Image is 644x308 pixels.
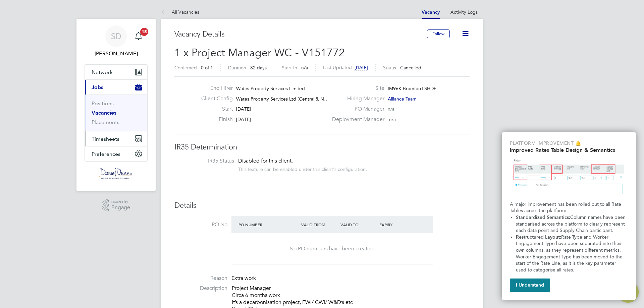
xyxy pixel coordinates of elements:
span: Rate Type and Worker Engagement Type have been separated into their own columns, as they represen... [516,234,624,273]
a: Placements [92,119,119,125]
span: n/a [388,106,394,112]
label: Description [174,285,227,292]
label: Confirmed [174,65,197,71]
label: Start [196,106,233,113]
a: Go to home page [85,168,148,179]
strong: Restructured Layout: [516,234,561,240]
h2: Improved Rates Table Design & Semantics [510,147,628,153]
span: Disabled for this client. [238,158,293,164]
span: Network [92,69,113,75]
a: All Vacancies [161,9,199,15]
label: Last Updated [323,64,352,70]
span: [DATE] [355,65,368,70]
span: Cancelled [400,65,421,71]
label: PO Manager [328,106,384,113]
div: No PO numbers have been created. [238,245,426,252]
h3: Vacancy Details [174,29,427,39]
span: Powered by [111,199,130,205]
a: Activity Logs [450,9,478,15]
span: IM96K Bromford SHDF [388,85,436,91]
a: Vacancies [92,110,116,116]
img: danielowen-logo-retina.png [99,168,133,179]
div: This feature can be enabled under this client's configuration. [238,165,367,172]
p: Platform Improvement 🔔 [510,140,628,147]
span: n/a [301,65,308,71]
span: Alliance Team [388,96,417,102]
h3: IR35 Determination [174,142,470,152]
span: 15 [140,28,148,36]
span: Jobs [92,84,103,90]
label: End Hirer [196,85,233,92]
p: A major improvement has been rolled out to all Rate Tables across the platform: [510,201,628,214]
strong: Standardized Semantics: [516,214,570,220]
span: [DATE] [236,106,251,112]
span: Engage [111,205,130,210]
nav: Main navigation [76,19,156,191]
div: Improved Rate Table Semantics [502,132,636,300]
label: IR35 Status [181,158,234,165]
span: Column names have been standarised across the platform to clearly represent each data point and S... [516,214,627,233]
span: 1 x Project Manager WC - V151772 [174,46,345,59]
span: [DATE] [236,116,251,122]
span: Extra work [231,275,256,282]
span: 82 days [250,65,267,71]
button: Follow [427,29,450,38]
span: SD [111,32,121,41]
label: Site [328,85,384,92]
span: Wates Property Services Limited [236,85,305,91]
label: Status [383,65,396,71]
a: Go to account details [85,25,148,58]
span: Wates Property Services Ltd (Central & N… [236,96,329,102]
label: Finish [196,116,233,123]
span: Shannen Doolan [85,50,148,58]
h3: Details [174,201,470,210]
label: Start In [282,65,297,71]
span: 0 of 1 [201,65,213,71]
img: Updated Rates Table Design & Semantics [510,156,628,198]
label: Reason [174,275,227,282]
button: I Understand [510,279,550,292]
span: Preferences [92,151,120,157]
a: Vacancy [422,9,440,15]
div: PO Number [237,219,300,231]
label: Client Config [196,95,233,102]
span: n/a [389,116,396,122]
label: Deployment Manager [328,116,384,123]
div: Valid To [339,219,378,231]
a: Positions [92,100,114,107]
span: Timesheets [92,136,119,142]
div: Valid From [300,219,339,231]
label: Duration [228,65,246,71]
div: Expiry [378,219,417,231]
label: Hiring Manager [328,95,384,102]
label: PO No [174,221,227,228]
